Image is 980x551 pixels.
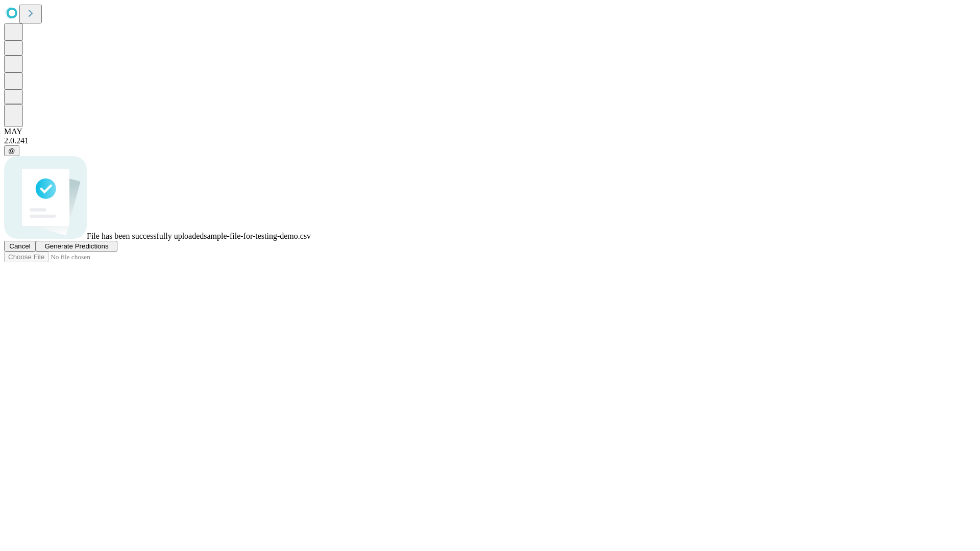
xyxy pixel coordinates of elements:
button: Generate Predictions [36,241,117,252]
span: sample-file-for-testing-demo.csv [204,232,311,240]
button: Cancel [4,241,36,252]
span: @ [8,147,15,155]
span: Cancel [9,242,31,250]
span: File has been successfully uploaded [87,232,204,240]
button: @ [4,145,19,156]
span: Generate Predictions [44,242,108,250]
div: 2.0.241 [4,136,976,145]
div: MAY [4,127,976,136]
